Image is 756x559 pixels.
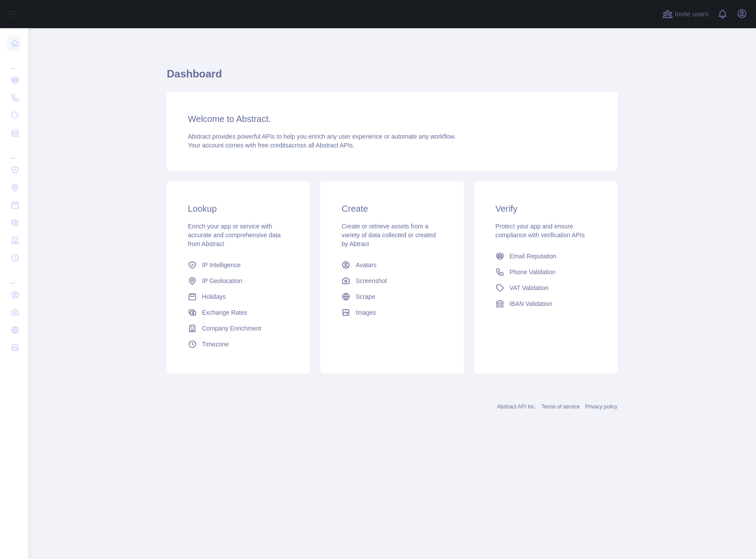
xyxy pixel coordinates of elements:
[356,292,375,301] span: Scrape
[184,336,292,352] a: Timezone
[202,276,242,285] span: IP Geolocation
[338,289,446,305] a: Scrape
[7,53,21,70] div: ...
[492,248,600,264] a: Email Reputation
[188,202,289,215] h3: Lookup
[510,299,552,308] span: IBAN Validation
[202,340,229,349] span: Timezone
[356,276,387,285] span: Screenshot
[7,143,21,160] div: ...
[184,289,292,305] a: Holidays
[338,273,446,289] a: Screenshot
[202,292,226,301] span: Holidays
[184,305,292,320] a: Exchange Rates
[495,202,596,215] h3: Verify
[585,404,617,410] a: Privacy policy
[188,133,456,140] span: Abstract provides powerful APIs to help you enrich any user experience or automate any workflow.
[356,308,376,317] span: Images
[202,324,261,333] span: Company Enrichment
[510,268,556,276] span: Phone Validation
[675,9,708,19] span: Invite users
[202,308,247,317] span: Exchange Rates
[661,7,710,21] button: Invite users
[184,320,292,336] a: Company Enrichment
[338,257,446,273] a: Avatars
[341,223,436,247] span: Create or retrieve assets from a variety of data collected or created by Abtract
[184,273,292,289] a: IP Geolocation
[495,223,585,239] span: Protect your app and ensure compliance with verification APIs
[7,268,21,285] div: ...
[356,261,376,269] span: Avatars
[188,142,354,149] span: Your account comes with across all Abstract APIs.
[338,305,446,320] a: Images
[167,67,617,88] h1: Dashboard
[202,261,241,269] span: IP Intelligence
[188,223,281,247] span: Enrich your app or service with accurate and comprehensive data from Abstract
[258,142,288,149] span: free credits
[497,404,536,410] a: Abstract API Inc.
[510,252,557,261] span: Email Reputation
[541,404,580,410] a: Terms of service
[492,280,600,296] a: VAT Validation
[341,202,442,215] h3: Create
[188,113,596,125] h3: Welcome to Abstract.
[492,296,600,312] a: IBAN Validation
[510,283,549,292] span: VAT Validation
[184,257,292,273] a: IP Intelligence
[492,264,600,280] a: Phone Validation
